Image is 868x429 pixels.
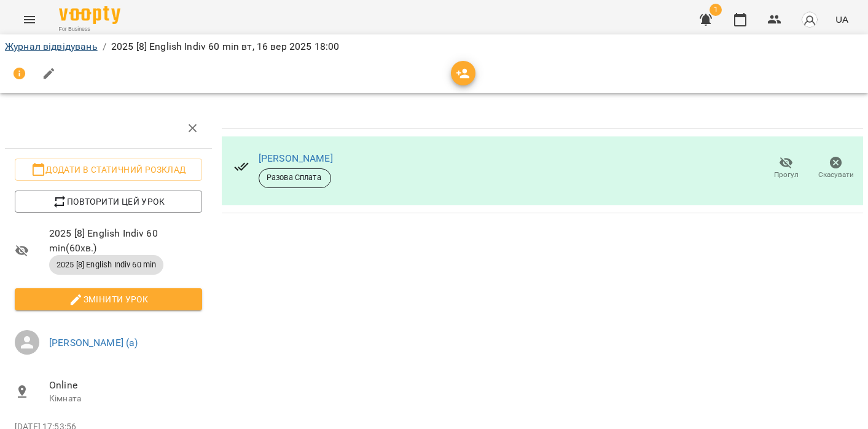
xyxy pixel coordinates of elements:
button: Змінити урок [15,288,202,310]
span: Скасувати [818,170,854,180]
span: Online [49,378,202,393]
span: Разова Сплата [259,172,330,183]
li: / [103,39,106,54]
span: 1 [710,4,722,16]
span: UA [835,13,848,26]
p: 2025 [8] English Indiv 60 min вт, 16 вер 2025 18:00 [111,39,340,54]
nav: breadcrumb [5,39,863,54]
a: [PERSON_NAME] [259,152,333,164]
a: [PERSON_NAME] (а) [49,337,138,348]
img: avatar_s.png [801,11,818,28]
span: Змінити урок [25,292,192,307]
img: Voopty Logo [59,6,120,24]
p: Кімната [49,393,202,405]
span: For Business [59,25,120,33]
span: Повторити цей урок [25,194,192,209]
a: Журнал відвідувань [5,41,98,52]
button: UA [831,8,853,31]
button: Додати в статичний розклад [15,159,202,181]
span: Додати в статичний розклад [25,162,192,177]
span: 2025 [8] English Indiv 60 min [49,259,163,270]
span: Прогул [774,170,799,180]
button: Menu [15,5,44,34]
button: Повторити цей урок [15,191,202,213]
span: 2025 [8] English Indiv 60 min ( 60 хв. ) [49,226,202,255]
button: Скасувати [811,151,861,186]
button: Прогул [761,151,811,186]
